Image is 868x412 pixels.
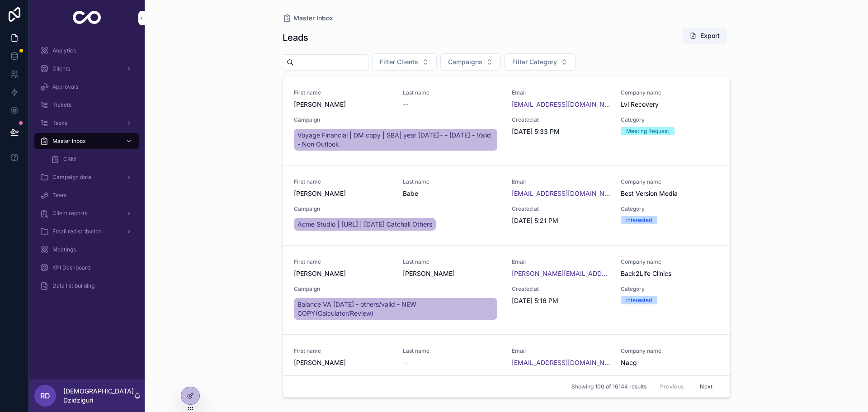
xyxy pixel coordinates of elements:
[512,269,610,278] a: [PERSON_NAME][EMAIL_ADDRESS][DOMAIN_NAME]
[294,269,392,278] span: [PERSON_NAME]
[621,116,719,123] span: Category
[34,205,139,222] a: Client reports
[403,358,408,367] span: --
[512,374,610,382] span: Created at
[512,116,610,123] span: Created at
[52,174,91,181] span: Campaign data
[34,169,139,185] a: Campaign data
[403,89,501,96] span: Last name
[621,100,719,109] span: Lvi Recovery
[294,205,501,213] span: Campaign
[621,89,719,96] span: Company name
[29,36,145,306] div: scrollable content
[403,258,501,265] span: Last name
[512,296,610,305] span: [DATE] 5:16 PM
[34,43,139,59] a: Analytics
[297,220,432,229] span: Acme Studio | [URL] | [DATE] Catchall Others
[512,347,610,355] span: Email
[52,192,67,199] span: Team
[52,264,90,271] span: KPI Dashboard
[294,347,392,355] span: First name
[294,374,501,382] span: Campaign
[294,358,392,367] span: [PERSON_NAME]
[294,89,392,96] span: First name
[283,246,730,335] a: First name[PERSON_NAME]Last name[PERSON_NAME]Email[PERSON_NAME][EMAIL_ADDRESS][DOMAIN_NAME]Compan...
[283,14,333,23] a: Master Inbox
[294,258,392,265] span: First name
[621,189,719,198] span: Best Version Media
[505,53,576,71] button: Select Button
[512,89,610,96] span: Email
[512,216,610,225] span: [DATE] 5:21 PM
[63,156,76,163] span: CRM
[621,205,719,213] span: Category
[380,57,418,66] span: Filter Clients
[294,189,392,198] span: [PERSON_NAME]
[440,53,501,71] button: Select Button
[403,347,501,355] span: Last name
[626,296,652,304] div: Interested
[693,379,719,393] button: Next
[512,100,610,109] a: [EMAIL_ADDRESS][DOMAIN_NAME]
[52,228,102,235] span: Email redistribution
[52,47,76,54] span: Analytics
[73,11,101,25] img: App logo
[294,285,501,293] span: Campaign
[34,133,139,149] a: Master Inbox
[621,269,719,278] span: Back2Life Clinics
[34,115,139,131] a: Tasks
[297,131,494,149] span: Voyage Financial | DM copy | SBA| year [DATE]+ - [DATE] - Valid - Non Outlook
[403,178,501,185] span: Last name
[45,151,139,167] a: CRM
[52,119,67,127] span: Tasks
[294,129,498,151] a: Voyage Financial | DM copy | SBA| year [DATE]+ - [DATE] - Valid - Non Outlook
[512,285,610,293] span: Created at
[682,28,727,44] button: Export
[621,358,719,367] span: Nacg
[512,178,610,185] span: Email
[294,100,392,109] span: [PERSON_NAME]
[403,189,501,198] span: Babe
[293,14,333,23] span: Master Inbox
[621,285,719,293] span: Category
[283,31,308,44] h1: Leads
[34,260,139,276] a: KPI Dashboard
[34,242,139,258] a: Meetings
[34,223,139,240] a: Email redistribution
[448,57,482,66] span: Campaigns
[34,97,139,113] a: Tickets
[571,383,646,390] span: Showing 100 of 16144 results
[297,300,494,318] span: Balance VA [DATE] - others/valid - NEW COPY(Calculator/Review)
[52,65,70,72] span: Clients
[512,57,557,66] span: Filter Category
[63,387,134,405] p: [DEMOGRAPHIC_DATA] Dzidziguri
[294,116,501,123] span: Campaign
[626,127,669,135] div: Meeting Request
[52,282,94,289] span: Data list building
[621,374,719,382] span: Category
[283,166,730,246] a: First name[PERSON_NAME]Last nameBabeEmail[EMAIL_ADDRESS][DOMAIN_NAME]Company nameBest Version Med...
[626,216,652,224] div: Interested
[621,178,719,185] span: Company name
[294,218,436,231] a: Acme Studio | [URL] | [DATE] Catchall Others
[34,79,139,95] a: Approvals
[512,258,610,265] span: Email
[34,278,139,294] a: Data list building
[621,258,719,265] span: Company name
[34,61,139,77] a: Clients
[372,53,437,71] button: Select Button
[294,178,392,185] span: First name
[403,269,501,278] span: [PERSON_NAME]
[512,127,610,136] span: [DATE] 5:33 PM
[52,101,71,109] span: Tickets
[34,187,139,204] a: Team
[403,100,408,109] span: --
[52,137,86,145] span: Master Inbox
[512,189,610,198] a: [EMAIL_ADDRESS][DOMAIN_NAME]
[52,83,78,90] span: Approvals
[621,347,719,355] span: Company name
[52,246,76,253] span: Meetings
[512,205,610,213] span: Created at
[294,298,498,320] a: Balance VA [DATE] - others/valid - NEW COPY(Calculator/Review)
[512,358,610,367] a: [EMAIL_ADDRESS][DOMAIN_NAME]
